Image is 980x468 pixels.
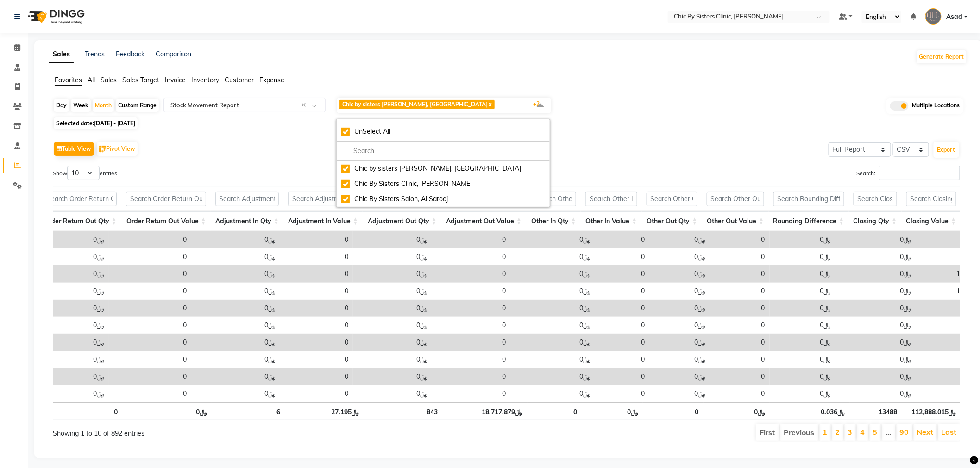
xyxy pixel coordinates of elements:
[191,283,280,300] td: ﷼0
[848,427,853,437] a: 3
[770,402,849,420] th: ﷼0.036
[116,99,159,112] div: Custom Range
[649,385,710,402] td: ﷼0
[916,248,969,265] td: 1
[432,265,510,283] td: 0
[649,283,710,300] td: ﷼0
[649,265,710,283] td: ﷼0
[510,283,595,300] td: ﷼0
[432,334,510,351] td: 0
[259,76,284,84] span: Expense
[916,368,969,385] td: 1
[432,368,510,385] td: 0
[531,192,576,206] input: Search Other In Qty
[116,50,144,58] a: Feedback
[301,100,309,110] span: Clear all
[917,50,967,63] button: Generate Report
[488,101,492,108] a: x
[916,283,969,300] td: 10
[916,351,969,368] td: 1
[280,265,353,283] td: 0
[595,283,649,300] td: 0
[341,179,545,189] div: Chic By Sisters Clinic, [PERSON_NAME]
[341,194,545,204] div: Chic By Sisters Salon, Al Sarooj
[353,265,432,283] td: ﷼0
[280,334,353,351] td: 0
[280,231,353,248] td: 0
[67,166,100,180] select: Showentries
[54,117,138,129] span: Selected date:
[510,317,595,334] td: ﷼0
[191,300,280,317] td: ﷼0
[126,192,206,206] input: Search Order Return Out Value
[510,300,595,317] td: ﷼0
[770,334,836,351] td: ﷼0
[225,76,254,84] span: Customer
[212,402,284,420] th: 6
[649,300,710,317] td: ﷼0
[364,402,443,420] th: 843
[649,334,710,351] td: ﷼0
[341,127,545,136] div: UnSelect All
[54,142,94,156] button: Table View
[363,211,441,231] th: Adjustment Out Qty: activate to sort column ascending
[873,427,878,437] a: 5
[585,192,637,206] input: Search Other In Value
[353,231,432,248] td: ﷼0
[595,351,649,368] td: 0
[441,211,526,231] th: Adjustment Out Value: activate to sort column ascending
[280,248,353,265] td: 0
[432,351,510,368] td: 0
[902,211,961,231] th: Closing Value: activate to sort column ascending
[17,351,109,368] td: ﷼0
[109,351,191,368] td: 0
[39,402,122,420] th: 0
[122,76,159,84] span: Sales Target
[836,334,916,351] td: ﷼0
[283,211,363,231] th: Adjustment In Value: activate to sort column ascending
[642,211,702,231] th: Other Out Qty: activate to sort column ascending
[510,265,595,283] td: ﷼0
[191,368,280,385] td: ﷼0
[17,231,109,248] td: ﷼0
[211,211,283,231] th: Adjustment In Qty: activate to sort column ascending
[710,283,770,300] td: 0
[121,211,211,231] th: Order Return Out Value: activate to sort column ascending
[97,142,138,156] button: Pivot View
[643,402,703,420] th: 0
[17,300,109,317] td: ﷼0
[17,283,109,300] td: ﷼0
[191,317,280,334] td: ﷼0
[770,231,836,248] td: ﷼0
[710,231,770,248] td: 0
[649,248,710,265] td: ﷼0
[836,317,916,334] td: ﷼0
[432,317,510,334] td: 0
[710,317,770,334] td: 0
[769,211,849,231] th: Rounding Difference: activate to sort column ascending
[857,166,960,180] label: Search:
[17,248,109,265] td: ﷼0
[770,351,836,368] td: ﷼0
[595,385,649,402] td: 0
[861,427,865,437] a: 4
[836,265,916,283] td: ﷼0
[916,231,969,248] td: 1
[510,368,595,385] td: ﷼0
[595,248,649,265] td: 0
[595,265,649,283] td: 0
[85,50,105,58] a: Trends
[99,146,106,153] img: pivot.png
[510,248,595,265] td: ﷼0
[916,385,969,402] td: 1
[191,334,280,351] td: ﷼0
[510,231,595,248] td: ﷼0
[773,192,844,206] input: Search Rounding Difference
[353,317,432,334] td: ﷼0
[836,231,916,248] td: ﷼0
[707,192,764,206] input: Search Other Out Value
[109,385,191,402] td: 0
[101,76,117,84] span: Sales
[191,351,280,368] td: ﷼0
[849,211,902,231] th: Closing Qty: activate to sort column ascending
